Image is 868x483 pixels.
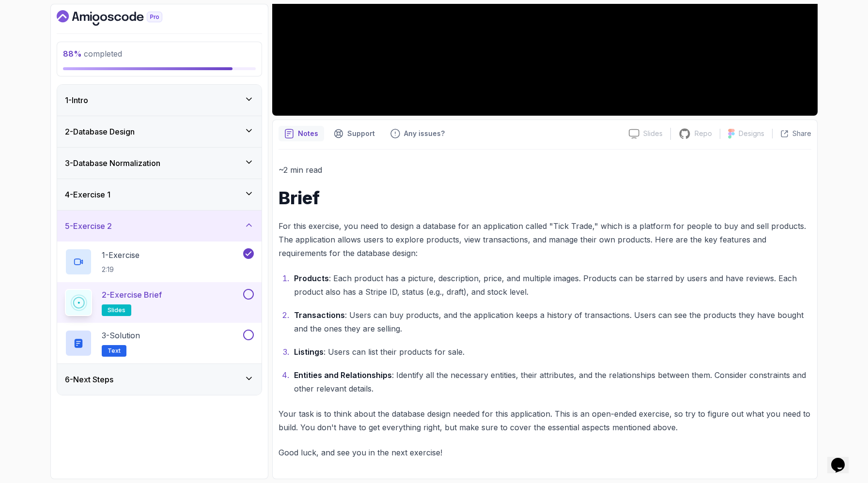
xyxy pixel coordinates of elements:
[65,157,160,169] h3: 3 - Database Normalization
[65,189,110,200] h3: 4 - Exercise 1
[827,444,858,473] iframe: chat widget
[279,188,811,208] h1: Brief
[294,345,811,359] p: : Users can list their products for sale.
[57,364,262,395] button: 6-Next Steps
[643,129,663,138] p: Slides
[65,289,254,316] button: 2-Exercise Briefslides
[347,129,375,138] p: Support
[65,220,112,232] h3: 5 - Exercise 2
[57,211,262,241] button: 5-Exercise 2
[294,272,811,299] p: : Each product has a picture, description, price, and multiple images. Products can be starred by...
[294,310,345,320] strong: Transactions
[298,129,318,138] p: Notes
[108,306,125,314] span: slides
[792,129,811,138] p: Share
[102,289,162,301] p: 2 - Exercise Brief
[739,129,764,138] p: Designs
[294,368,811,395] p: : Identify all the necessary entities, their attributes, and the relationships between them. Cons...
[108,347,121,355] span: Text
[102,330,140,341] p: 3 - Solution
[294,347,324,357] strong: Listings
[57,148,262,179] button: 3-Database Normalization
[57,10,185,26] a: Dashboard
[279,163,811,177] p: ~2 min read
[57,179,262,210] button: 4-Exercise 1
[65,126,135,137] h3: 2 - Database Design
[404,129,445,138] p: Any issues?
[102,249,139,261] p: 1 - Exercise
[294,308,811,335] p: : Users can buy products, and the application keeps a history of transactions. Users can see the ...
[279,219,811,260] p: For this exercise, you need to design a database for an application called "Tick Trade," which is...
[57,85,262,116] button: 1-Intro
[65,94,88,106] h3: 1 - Intro
[279,126,324,141] button: notes button
[65,374,113,385] h3: 6 - Next Steps
[385,126,450,141] button: Feedback button
[65,248,254,275] button: 1-Exercise2:19
[772,129,811,138] button: Share
[102,265,139,274] p: 2:19
[65,330,254,357] button: 3-SolutionText
[294,273,329,283] strong: Products
[328,126,381,141] button: Support button
[695,129,712,138] p: Repo
[294,370,392,380] strong: Entities and Relationships
[57,116,262,147] button: 2-Database Design
[63,49,122,59] span: completed
[279,407,811,434] p: Your task is to think about the database design needed for this application. This is an open-ende...
[63,49,82,59] span: 88 %
[279,446,811,459] p: Good luck, and see you in the next exercise!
